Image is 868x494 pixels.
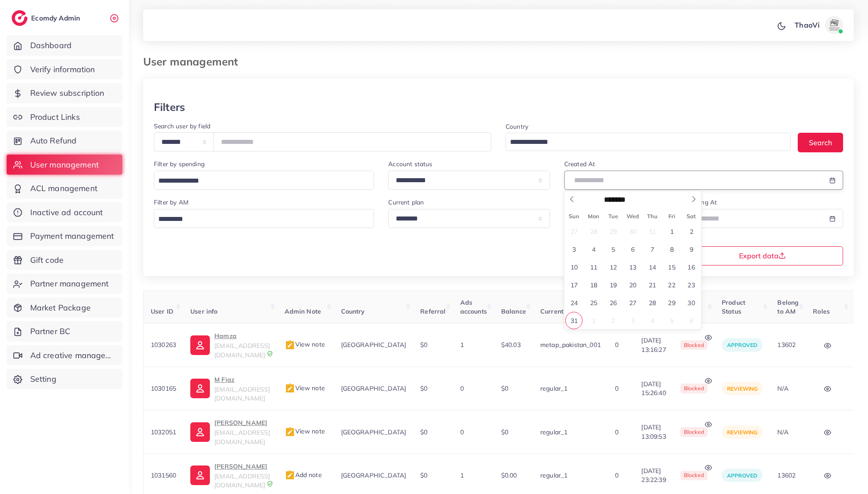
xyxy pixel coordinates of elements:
[501,341,521,349] span: $40.03
[624,258,641,276] span: August 13, 2025
[506,122,528,131] label: Country
[30,87,104,99] span: Review subscription
[214,374,270,385] p: M Fiaz
[565,223,583,240] span: July 27, 2025
[727,472,757,479] span: approved
[540,428,567,436] span: regular_1
[460,341,464,349] span: 1
[460,471,464,479] span: 1
[683,294,700,311] span: August 30, 2025
[798,133,843,152] button: Search
[813,307,830,315] span: Roles
[501,428,508,436] span: $0
[30,326,71,337] span: Partner BC
[154,122,210,131] label: Search user by field
[30,278,109,290] span: Partner management
[7,345,122,366] a: Ad creative management
[643,258,661,276] span: August 14, 2025
[31,14,82,22] h2: Ecomdy Admin
[420,471,427,479] span: $0
[501,307,526,315] span: Balance
[190,374,270,403] a: M Fiaz[EMAIL_ADDRESS][DOMAIN_NAME]
[540,341,601,349] span: metap_pakistan_001
[615,428,619,436] span: 0
[151,341,176,349] span: 1030263
[585,294,602,311] span: August 25, 2025
[683,241,700,258] span: August 9, 2025
[190,465,210,485] img: ic-user-info.36bf1079.svg
[603,213,623,219] span: Tue
[777,428,788,436] span: N/A
[604,241,622,258] span: August 5, 2025
[680,340,707,350] span: blocked
[727,429,758,436] span: reviewing
[155,212,362,226] input: Search for option
[623,213,643,219] span: Wed
[154,198,189,207] label: Filter by AM
[585,241,602,258] span: August 4, 2025
[30,254,64,266] span: Gift code
[683,312,700,329] span: September 6, 2025
[154,209,374,228] div: Search for option
[190,307,217,315] span: User info
[460,428,464,436] span: 0
[624,276,641,294] span: August 20, 2025
[507,135,779,149] input: Search for option
[460,384,464,392] span: 0
[643,294,661,311] span: August 28, 2025
[663,276,680,294] span: August 22, 2025
[663,258,680,276] span: August 15, 2025
[30,64,95,75] span: Verify information
[564,213,584,219] span: Sun
[641,336,666,354] span: [DATE] 13:16:27
[285,427,295,437] img: admin_note.cdd0b510.svg
[641,423,666,441] span: [DATE] 13:09:53
[190,461,270,490] a: [PERSON_NAME][EMAIL_ADDRESS][DOMAIN_NAME]
[680,471,707,481] span: blocked
[341,428,406,436] span: [GEOGRAPHIC_DATA]
[7,107,122,127] a: Product Links
[388,198,424,207] label: Current plan
[30,373,56,385] span: Setting
[7,369,122,389] a: Setting
[585,312,602,329] span: September 1, 2025
[12,10,28,26] img: logo
[604,294,622,311] span: August 26, 2025
[501,471,517,479] span: $0.00
[267,351,273,357] img: 9CAL8B2pu8EFxCJHYAAAAldEVYdGRhdGU6Y3JlYXRlADIwMjItMTItMDlUMDQ6NTg6MzkrMDA6MDBXSlgLAAAAJXRFWHRkYXR...
[30,230,114,242] span: Payment management
[7,274,122,294] a: Partner management
[682,246,844,265] button: Export data
[30,135,77,147] span: Auto Refund
[615,341,619,349] span: 0
[624,241,641,258] span: August 6, 2025
[420,307,446,315] span: Referral
[565,312,583,329] span: August 31, 2025
[615,384,619,392] span: 0
[214,331,270,341] p: Hamza
[663,312,680,329] span: September 5, 2025
[30,40,72,51] span: Dashboard
[143,55,245,68] h3: User management
[722,298,745,315] span: Product Status
[643,276,661,294] span: August 21, 2025
[683,276,700,294] span: August 23, 2025
[624,223,641,240] span: July 30, 2025
[790,16,847,34] a: ThaoViavatar
[190,379,210,398] img: ic-user-info.36bf1079.svg
[565,241,583,258] span: August 3, 2025
[624,312,641,329] span: September 3, 2025
[30,302,91,314] span: Market Package
[624,294,641,311] span: August 27, 2025
[643,241,661,258] span: August 7, 2025
[7,155,122,175] a: User management
[214,385,270,402] span: [EMAIL_ADDRESS][DOMAIN_NAME]
[214,342,270,359] span: [EMAIL_ADDRESS][DOMAIN_NAME]
[341,471,406,479] span: [GEOGRAPHIC_DATA]
[7,202,122,223] a: Inactive ad account
[7,59,122,80] a: Verify information
[30,207,103,218] span: Inactive ad account
[506,133,791,151] div: Search for option
[641,466,666,485] span: [DATE] 23:22:39
[565,294,583,311] span: August 24, 2025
